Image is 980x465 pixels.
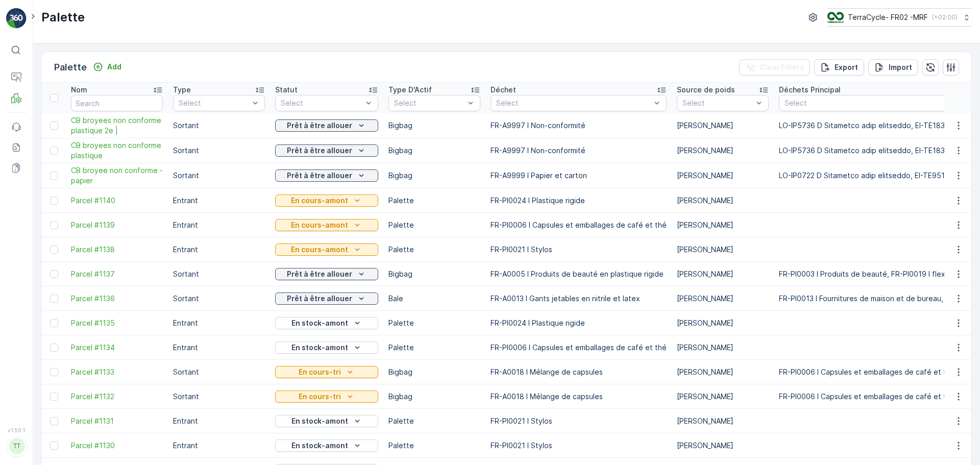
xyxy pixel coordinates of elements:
a: CB broyee non conforme - papier [71,165,163,186]
p: En cours-amont [291,220,348,230]
p: [PERSON_NAME] [677,440,769,451]
a: Parcel #1137 [71,269,163,279]
p: Prêt à être allouer [287,145,352,156]
button: En cours-amont [275,219,378,231]
div: Toggle Row Selected [50,344,58,352]
p: Sortant [173,170,265,181]
p: Sortant [173,120,265,131]
p: Select [281,98,362,108]
a: Parcel #1132 [71,391,163,402]
p: Palette [388,244,480,255]
button: TerraCycle- FR02 -MRF(+02:00) [827,8,972,27]
div: TT [9,438,25,454]
p: Bigbag [388,391,480,402]
p: Déchet [491,85,516,95]
div: Toggle Row Selected [50,368,58,376]
p: [PERSON_NAME] [677,293,769,304]
p: FR-PI0021 I Stylos [491,244,667,255]
p: FR-A0013 I Gants jetables en nitrile et latex [491,293,667,304]
a: Parcel #1135 [71,318,163,328]
p: [PERSON_NAME] [677,391,769,402]
button: Prêt à être allouer [275,119,378,132]
span: CB broyees non conforme plastique 2e | [71,115,163,136]
p: Bigbag [388,170,480,181]
a: Parcel #1139 [71,220,163,230]
p: FR-PI0021 I Stylos [491,440,667,451]
p: En cours-amont [291,195,348,206]
a: Parcel #1133 [71,367,163,377]
div: Toggle Row Selected [50,172,58,180]
button: Export [814,59,864,76]
p: Déchets Principal [779,85,841,95]
a: Parcel #1130 [71,440,163,451]
p: [PERSON_NAME] [677,220,769,230]
a: Parcel #1131 [71,416,163,426]
p: Bigbag [388,120,480,131]
p: ( +02:00 ) [932,13,958,21]
p: Palette [388,416,480,426]
p: Palette [388,195,480,206]
button: En cours-amont [275,194,378,207]
p: Entrant [173,244,265,255]
p: Sortant [173,145,265,156]
p: Prêt à être allouer [287,120,352,131]
div: Toggle Row Selected [50,246,58,254]
button: En stock-amont [275,415,378,427]
button: En stock-amont [275,439,378,452]
p: En cours-tri [299,367,341,377]
button: Prêt à être allouer [275,169,378,182]
p: FR-A0018 I Mélange de capsules [491,391,667,402]
p: FR-A0018 I Mélange de capsules [491,367,667,377]
p: Entrant [173,342,265,353]
button: Prêt à être allouer [275,292,378,305]
button: Prêt à être allouer [275,144,378,157]
p: [PERSON_NAME] [677,367,769,377]
p: FR-A9999 I Papier et carton [491,170,667,181]
div: Toggle Row Selected [50,319,58,327]
a: Parcel #1140 [71,195,163,206]
p: Palette [388,440,480,451]
p: FR-A9997 I Non-conformité [491,120,667,131]
p: [PERSON_NAME] [677,416,769,426]
p: En stock-amont [291,416,348,426]
p: Sortant [173,367,265,377]
button: Prêt à être allouer [275,268,378,280]
p: Entrant [173,195,265,206]
p: Palette [41,9,85,26]
div: Toggle Row Selected [50,270,58,278]
button: TT [6,435,27,457]
p: Sortant [173,269,265,279]
p: FR-A9997 I Non-conformité [491,145,667,156]
div: Toggle Row Selected [50,121,58,130]
span: v 1.50.1 [6,427,27,433]
button: Add [89,61,126,73]
p: Sortant [173,391,265,402]
img: logo [6,8,27,29]
a: Parcel #1138 [71,244,163,255]
p: FR-A0005 I Produits de beauté en plastique rigide [491,269,667,279]
p: Prêt à être allouer [287,170,352,181]
p: Type D'Actif [388,85,432,95]
p: [PERSON_NAME] [677,120,769,131]
p: En stock-amont [291,318,348,328]
p: En cours-amont [291,244,348,255]
button: En stock-amont [275,317,378,329]
p: [PERSON_NAME] [677,342,769,353]
p: Palette [388,220,480,230]
span: Parcel #1134 [71,342,163,353]
a: CB broyees non conforme plastique [71,140,163,161]
p: [PERSON_NAME] [677,318,769,328]
p: En stock-amont [291,440,348,451]
p: FR-PI0024 I Plastique rigide [491,318,667,328]
p: [PERSON_NAME] [677,195,769,206]
div: Toggle Row Selected [50,197,58,205]
p: Source de poids [677,85,735,95]
p: Select [496,98,651,108]
p: Import [889,62,912,72]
